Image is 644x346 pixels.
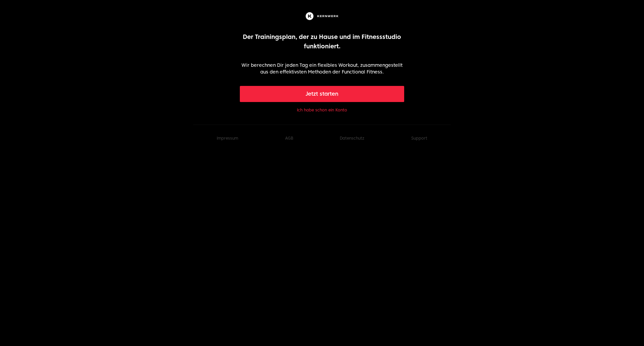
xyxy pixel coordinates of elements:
[411,136,427,141] button: Support
[240,86,405,102] button: Jetzt starten
[217,136,238,141] a: Impressum
[340,136,364,141] a: Datenschutz
[240,62,405,75] p: Wir berechnen Dir jeden Tag ein flexibles Workout, zusammengestellt aus den effektivsten Methoden...
[240,32,405,51] p: Der Trainingsplan, der zu Hause und im Fitnessstudio funktioniert.
[297,107,347,113] button: Ich habe schon ein Konto
[304,11,340,21] img: Kernwerk®
[285,136,293,141] a: AGB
